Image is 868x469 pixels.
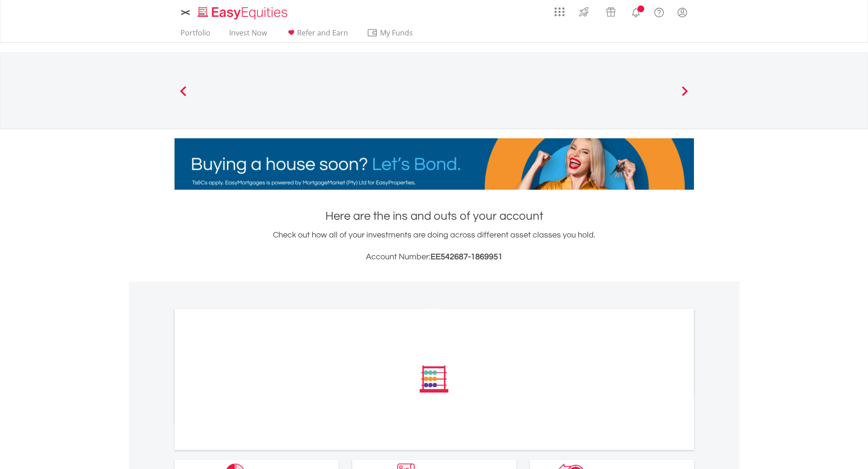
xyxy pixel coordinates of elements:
h3: Account Number: [175,251,694,263]
a: Portfolio [177,28,214,42]
img: EasyMortage Promotion Banner [175,138,694,190]
a: Home page [194,2,291,20]
a: Refer and Earn [282,28,352,42]
a: My Profile [671,2,694,22]
a: FAQ's and Support [647,2,671,20]
img: EasyEquities_Logo.png [196,5,291,20]
a: AppsGrid [549,2,570,17]
img: thrive-v2.svg [576,5,591,19]
img: vouchers-v2.svg [603,5,618,19]
span: My Funds [367,27,426,39]
a: Notifications [624,2,647,20]
a: Invest Now [226,28,271,42]
h1: Here are the ins and outs of your account [175,208,694,224]
span: Refer and Earn [297,28,348,38]
span: EE542687-1869951 [431,252,503,261]
div: Check out how all of your investments are doing across different asset classes you hold. [175,229,694,263]
img: grid-menu-icon.svg [555,7,565,17]
a: Vouchers [597,2,624,19]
